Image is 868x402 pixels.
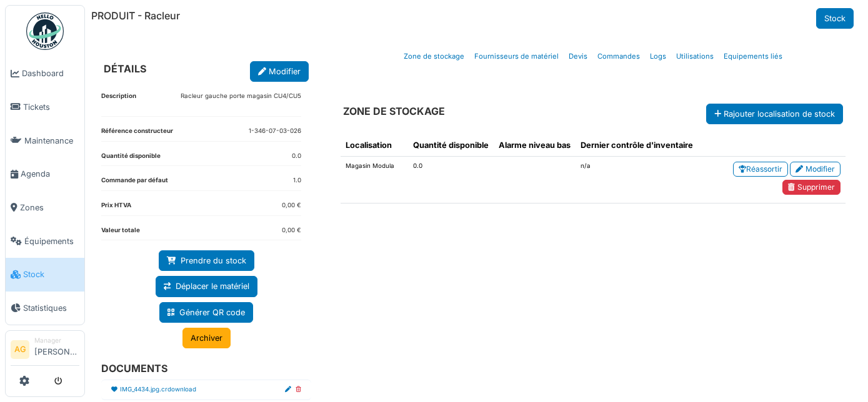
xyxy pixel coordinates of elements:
dt: Référence constructeur [101,127,173,141]
a: Agenda [6,157,84,191]
dt: Description [101,92,136,116]
h6: ZONE DE STOCKAGE [343,105,445,117]
td: n/a [576,157,698,203]
a: Zones [6,191,84,225]
th: Quantité disponible [408,134,494,157]
span: Statistiques [23,302,79,314]
div: Manager [34,336,79,345]
a: Devis [564,42,592,71]
td: Magasin Modula [341,157,408,203]
li: [PERSON_NAME] [34,336,79,363]
a: Stock [816,8,854,29]
dd: 0,00 € [282,226,301,235]
a: Prendre du stock [159,250,254,271]
a: Equipements liés [719,42,787,71]
a: Modifier [790,162,841,177]
span: Agenda [21,168,79,180]
button: Rajouter localisation de stock [706,104,843,124]
span: Équipements [24,235,79,247]
a: IMG_4434.jpg.crdownload [120,385,196,395]
span: Zones [20,202,79,213]
a: Statistiques [6,292,84,325]
h6: DÉTAILS [104,63,146,75]
a: Commandes [592,42,645,71]
dd: 0,00 € [282,201,301,210]
a: Réassortir [733,162,788,177]
th: Alarme niveau bas [494,134,576,157]
a: Modifier [250,61,309,82]
img: Badge_color-CXgf-gQk.svg [26,12,64,50]
h6: DOCUMENTS [101,363,301,375]
a: Archiver [182,328,231,348]
a: Fournisseurs de matériel [469,42,564,71]
th: Dernier contrôle d'inventaire [576,134,698,157]
a: Supprimer [782,180,841,195]
span: Stock [23,268,79,280]
a: AG Manager[PERSON_NAME] [11,336,79,366]
dd: 0.0 [292,152,301,161]
a: Dashboard [6,57,84,91]
a: Équipements [6,224,84,258]
h6: PRODUIT - Racleur [91,10,180,22]
th: Localisation [341,134,408,157]
a: Générer QR code [159,302,253,323]
a: Zone de stockage [399,42,469,71]
dt: Quantité disponible [101,152,161,166]
span: Tickets [23,101,79,113]
span: Maintenance [24,135,79,147]
p: Racleur gauche porte magasin CU4/CU5 [181,92,301,101]
a: Stock [6,258,84,292]
dd: 1-346-07-03-026 [249,127,301,136]
a: Utilisations [671,42,719,71]
dt: Prix HTVA [101,201,131,215]
td: 0.0 [408,157,494,203]
a: Maintenance [6,124,84,157]
span: Dashboard [22,67,79,79]
dt: Valeur totale [101,226,140,240]
dd: 1.0 [293,176,301,185]
dt: Commande par défaut [101,176,168,190]
a: Logs [645,42,671,71]
a: Déplacer le matériel [156,276,257,297]
li: AG [11,340,29,359]
a: Tickets [6,91,84,124]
